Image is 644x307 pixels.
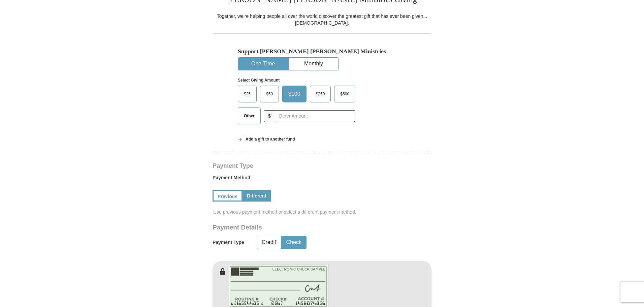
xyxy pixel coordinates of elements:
[289,58,339,70] button: Monthly
[263,89,276,99] span: $50
[213,240,244,245] h5: Payment Type
[264,110,275,122] span: $
[282,236,306,249] button: Check
[238,48,406,55] h5: Support [PERSON_NAME] [PERSON_NAME] Ministries
[275,110,355,122] input: Other Amount
[240,111,258,121] span: Other
[238,78,280,83] strong: Select Giving Amount
[213,163,431,168] h4: Payment Type
[240,89,254,99] span: $25
[213,224,384,232] h3: Payment Details
[213,13,431,26] div: Together, we're helping people all over the world discover the greatest gift that has ever been g...
[285,89,304,99] span: $100
[337,89,353,99] span: $500
[213,174,431,184] label: Payment Method
[257,236,281,249] button: Credit
[243,136,295,142] span: Add a gift to another fund
[213,190,243,202] a: Previous
[243,190,271,202] a: Different
[313,89,328,99] span: $250
[238,58,288,70] button: One-Time
[213,209,432,215] span: Use previous payment method or select a different payment method.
